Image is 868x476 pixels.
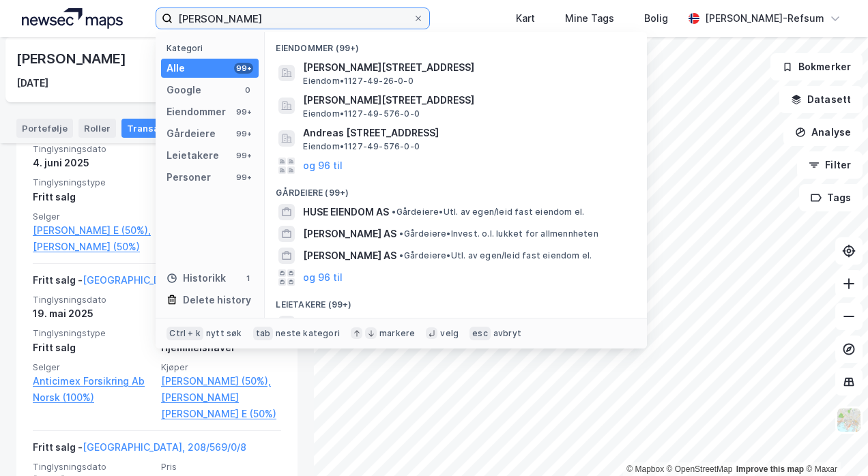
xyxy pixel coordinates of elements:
[121,119,215,138] div: Transaksjoner
[399,228,598,239] span: Gårdeiere • Invest. o.l. lukket for allmennheten
[234,106,253,117] div: 99+
[644,10,668,27] div: Bolig
[303,269,343,286] button: og 96 til
[33,361,153,373] span: Selger
[161,373,281,389] a: [PERSON_NAME] (50%),
[16,119,73,138] div: Portefølje
[16,75,48,91] div: [DATE]
[392,207,584,218] span: Gårdeiere • Utl. av egen/leid fast eiendom el.
[242,85,253,95] div: 0
[161,389,281,422] a: [PERSON_NAME] [PERSON_NAME] E (50%)
[799,184,863,211] button: Tags
[234,172,253,183] div: 99+
[303,92,631,108] span: [PERSON_NAME][STREET_ADDRESS]
[206,328,242,339] div: nytt søk
[167,147,219,164] div: Leietakere
[167,169,211,185] div: Personer
[33,294,153,306] span: Tinglysningsdato
[83,441,246,453] a: [GEOGRAPHIC_DATA], 208/569/0/8
[173,8,413,29] input: Søk på adresse, matrikkel, gårdeiere, leietakere eller personer
[33,461,153,473] span: Tinglysningsdato
[242,273,253,284] div: 1
[565,10,614,27] div: Mine Tags
[33,272,244,294] div: Fritt salg -
[379,328,415,339] div: markere
[736,464,804,474] a: Improve this map
[33,143,153,155] span: Tinglysningsdato
[303,59,631,76] span: [PERSON_NAME][STREET_ADDRESS]
[770,53,863,80] button: Bokmerker
[33,222,153,239] a: [PERSON_NAME] E (50%),
[797,151,863,179] button: Filter
[800,411,868,476] iframe: Chat Widget
[167,125,216,142] div: Gårdeiere
[33,155,153,171] div: 4. juni 2025
[234,150,253,161] div: 99+
[33,239,153,255] a: [PERSON_NAME] (50%)
[800,411,868,476] div: Kontrollprogram for chat
[167,327,203,340] div: Ctrl + k
[161,361,281,373] span: Kjøper
[303,316,381,332] span: [PERSON_NAME]
[161,461,281,473] span: Pris
[626,464,664,474] a: Mapbox
[399,228,403,239] span: •
[33,211,153,222] span: Selger
[33,373,153,406] a: Anticimex Forsikring Ab Norsk (100%)
[33,189,153,205] div: Fritt salg
[83,274,244,286] a: [GEOGRAPHIC_DATA], 217/214/0/2
[167,82,201,98] div: Google
[392,207,396,217] span: •
[303,226,396,242] span: [PERSON_NAME] AS
[303,108,420,119] span: Eiendom • 1127-49-576-0-0
[779,86,863,113] button: Datasett
[167,60,185,76] div: Alle
[469,327,491,340] div: esc
[253,327,274,340] div: tab
[265,288,647,313] div: Leietakere (99+)
[493,328,521,339] div: avbryt
[22,8,123,29] img: logo.a4113a55bc3d86da70a041830d287a7e.svg
[303,158,343,174] button: og 96 til
[783,119,863,146] button: Analyse
[167,43,259,53] div: Kategori
[399,250,403,261] span: •
[16,48,128,70] div: [PERSON_NAME]
[303,248,396,264] span: [PERSON_NAME] AS
[234,128,253,139] div: 99+
[167,270,226,286] div: Historikk
[303,204,389,220] span: HUSE EIENDOM AS
[265,32,647,57] div: Eiendommer (99+)
[33,340,153,356] div: Fritt salg
[78,119,116,138] div: Roller
[33,177,153,188] span: Tinglysningstype
[167,104,226,120] div: Eiendommer
[265,177,647,201] div: Gårdeiere (99+)
[276,328,340,339] div: neste kategori
[303,125,631,141] span: Andreas [STREET_ADDRESS]
[33,306,153,322] div: 19. mai 2025
[183,292,251,308] div: Delete history
[303,76,413,87] span: Eiendom • 1127-49-26-0-0
[33,327,153,339] span: Tinglysningstype
[399,250,592,261] span: Gårdeiere • Utl. av egen/leid fast eiendom el.
[234,63,253,74] div: 99+
[836,407,862,433] img: Z
[705,10,824,27] div: [PERSON_NAME]-Refsum
[667,464,733,474] a: OpenStreetMap
[440,328,459,339] div: velg
[33,439,246,461] div: Fritt salg -
[303,141,420,152] span: Eiendom • 1127-49-576-0-0
[516,10,535,27] div: Kart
